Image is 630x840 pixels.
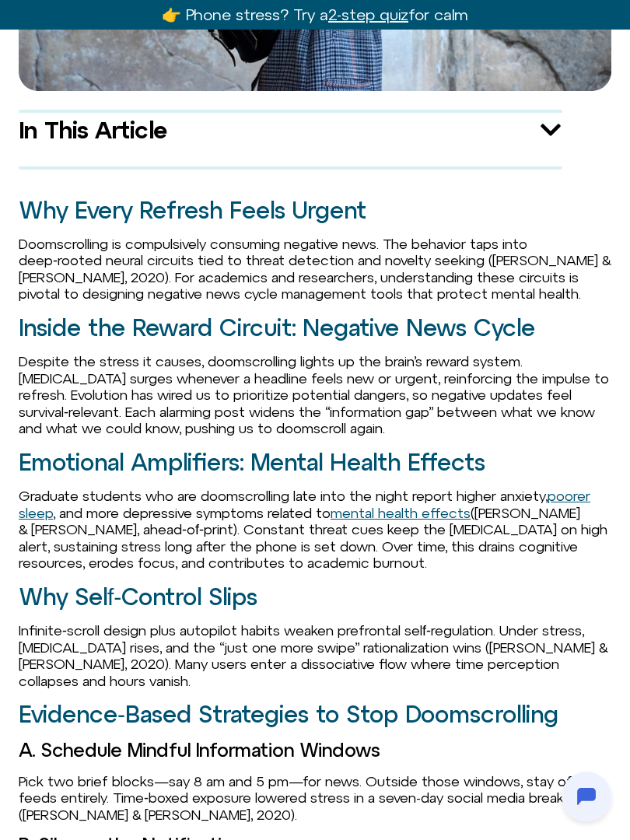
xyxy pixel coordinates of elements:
div: In This Article [19,117,539,143]
a: poorer sleep [19,488,590,521]
a: 👉 Phone stress? Try a2-step quizfor calm [162,5,468,23]
h3: A. Schedule Mindful Information Windows [19,740,611,760]
a: mental health effects [331,505,471,521]
p: Doomscrolling is compulsively consuming negative news. The behavior taps into deep‑rooted neural ... [19,236,611,303]
h2: Evidence‑Based Strategies to Stop Doomscrolling [19,702,611,727]
h2: Why Self‑Control Slips [19,584,611,610]
div: Open table of contents [539,118,562,142]
p: Graduate students who are doomscrolling late into the night report higher anxiety, , and more dep... [19,488,611,572]
h2: Inside the Reward Circuit: Negative News Cycle [19,315,611,341]
iframe: Botpress [562,772,611,821]
h2: Emotional Amplifiers: Mental Health Effects [19,450,611,475]
p: Despite the stress it causes, doomscrolling lights up the brain’s reward system. [MEDICAL_DATA] s... [19,353,611,437]
p: Pick two brief blocks—say 8 am and 5 pm—for news. Outside those windows, stay off feeds entirely.... [19,773,611,824]
p: Infinite‑scroll design plus autopilot habits weaken prefrontal self‑regulation. Under stress, [ME... [19,622,611,689]
u: 2-step quiz [328,5,408,23]
h2: Why Every Refresh Feels Urgent [19,198,611,223]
